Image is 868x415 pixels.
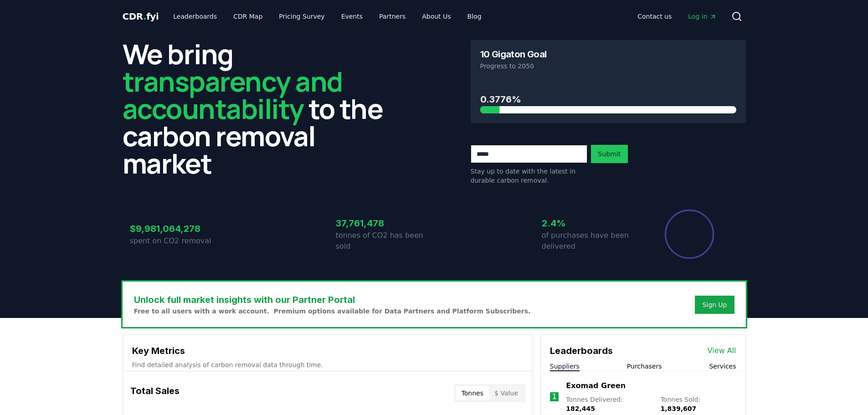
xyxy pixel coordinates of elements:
span: CDR fyi [123,11,159,22]
a: Blog [460,8,489,25]
h3: 37,761,478 [336,216,434,230]
button: Suppliers [550,362,580,371]
h3: $9,981,064,278 [130,222,228,236]
span: Log in [688,12,716,21]
a: Contact us [630,8,679,25]
div: Percentage of sales delivered [664,209,715,260]
a: CDR Map [226,8,270,25]
button: Purchasers [627,362,662,371]
p: spent on CO2 removal [130,236,228,246]
h3: Unlock full market insights with our Partner Portal [134,293,531,307]
p: Tonnes Delivered : [566,395,651,413]
span: transparency and accountability [123,62,343,127]
p: Free to all users with a work account. Premium options available for Data Partners and Platform S... [134,307,531,316]
nav: Main [166,8,488,25]
p: 1 [552,391,556,402]
span: 1,839,607 [660,405,696,412]
h2: We bring to the carbon removal market [123,40,398,177]
a: Events [334,8,370,25]
button: Sign Up [695,296,734,314]
a: Sign Up [702,300,727,309]
h3: Total Sales [130,384,180,402]
h3: Leaderboards [550,344,613,358]
h3: Key Metrics [132,344,524,358]
p: Progress to 2050 [480,61,736,71]
a: About Us [415,8,458,25]
p: of purchases have been delivered [542,230,640,252]
button: Submit [591,145,628,163]
a: Partners [372,8,413,25]
button: Services [709,362,736,371]
a: Leaderboards [166,8,224,25]
h3: 0.3776% [480,92,736,106]
p: Find detailed analysis of carbon removal data through time. [132,360,524,369]
p: Tonnes Sold : [660,395,736,413]
a: Pricing Survey [272,8,332,25]
button: $ Value [489,386,524,400]
nav: Main [630,8,724,25]
span: . [143,11,146,22]
h3: 10 Gigaton Goal [480,50,547,59]
a: CDR.fyi [123,10,159,23]
a: Log in [681,8,724,25]
p: tonnes of CO2 has been sold [336,230,434,252]
a: View All [708,345,736,356]
span: 182,445 [566,405,595,412]
p: Stay up to date with the latest in durable carbon removal. [471,167,587,185]
h3: 2.4% [542,216,640,230]
button: Tonnes [456,386,489,400]
a: Exomad Green [566,380,626,391]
